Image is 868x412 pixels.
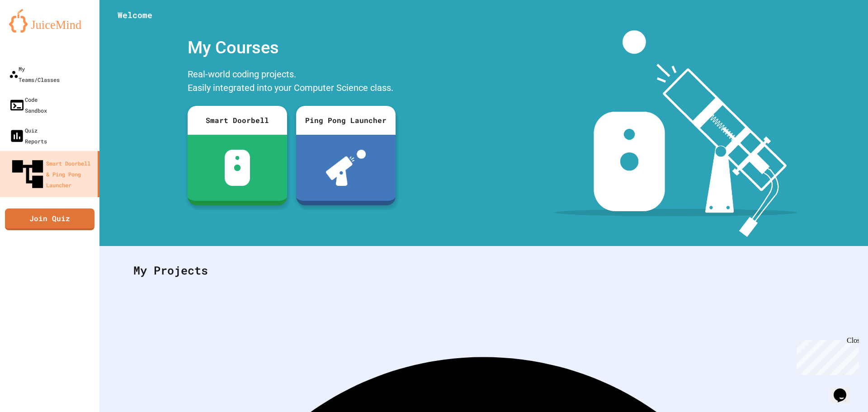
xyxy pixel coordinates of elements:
[9,9,90,33] img: logo-orange.svg
[9,63,60,85] div: My Teams/Classes
[555,30,797,237] img: banner-image-my-projects.png
[296,106,396,135] div: Ping Pong Launcher
[183,65,400,99] div: Real-world coding projects. Easily integrated into your Computer Science class.
[4,4,62,57] div: Chat with us now!Close
[830,376,859,403] iframe: chat widget
[188,106,287,135] div: Smart Doorbell
[225,150,250,186] img: sdb-white.svg
[9,94,47,116] div: Code Sandbox
[793,336,859,375] iframe: chat widget
[9,125,47,147] div: Quiz Reports
[9,156,94,193] div: Smart Doorbell & Ping Pong Launcher
[183,30,400,65] div: My Courses
[124,253,843,288] div: My Projects
[5,208,94,230] a: Join Quiz
[326,150,366,186] img: ppl-with-ball.png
